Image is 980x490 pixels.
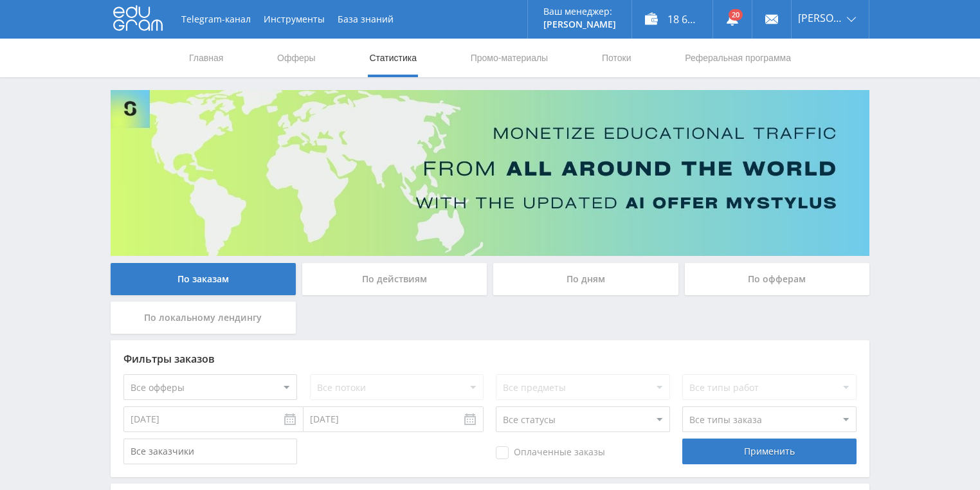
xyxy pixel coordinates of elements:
[469,39,549,77] a: Промо-материалы
[368,39,418,77] a: Статистика
[111,90,869,256] img: Banner
[111,263,296,295] div: По заказам
[496,446,605,459] span: Оплаченные заказы
[685,263,870,295] div: По офферам
[123,353,857,365] div: Фильтры заказов
[276,39,317,77] a: Офферы
[493,263,678,295] div: По дням
[684,39,792,77] a: Реферальная программа
[111,302,296,334] div: По локальному лендингу
[188,39,224,77] a: Главная
[798,13,843,23] span: [PERSON_NAME]
[601,39,633,77] a: Потоки
[543,6,616,17] p: Ваш менеджер:
[123,439,297,464] input: Все заказчики
[543,19,616,30] p: [PERSON_NAME]
[682,439,856,464] div: Применить
[302,263,487,295] div: По действиям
